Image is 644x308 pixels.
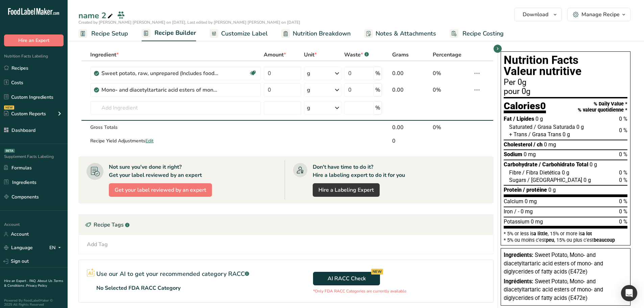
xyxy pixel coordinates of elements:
span: / Lipides [513,116,534,122]
a: Terms & Conditions . [4,279,63,288]
span: 0 g [583,177,591,183]
span: 0 mg [521,208,533,215]
span: 0 g [563,131,570,138]
span: / [GEOGRAPHIC_DATA] [527,177,582,183]
div: BETA [4,149,15,153]
div: EN [49,244,64,252]
span: a lot [582,231,592,236]
span: Ingredients: [504,252,533,258]
div: Waste [344,51,369,59]
div: Mono- and diacetyltartaric acid esters of mono- and diglycerides of fatty acids (E472e) [101,86,220,94]
span: Protein [504,187,522,193]
span: peu [546,237,554,243]
div: 0% [433,86,470,94]
span: 0 g [576,124,584,130]
div: g [307,69,310,77]
div: 0% [433,123,470,132]
section: * 5% or less is , 15% or more is [504,229,627,242]
div: Recipe Tags [79,215,493,235]
span: / Carbohidrato Total [539,161,588,168]
a: Privacy Policy [26,283,47,288]
h1: Nutrition Facts Valeur nutritive [504,54,627,77]
span: / Fibra Dietética [522,169,560,176]
button: Download [514,8,562,21]
div: 0.00 [392,69,430,77]
span: 0 g [590,161,597,168]
span: Fat [504,116,512,122]
a: Hire a Labeling Expert [313,183,380,197]
span: Customize Label [221,29,268,38]
div: g [307,104,310,112]
div: Recipe Yield Adjustments [90,137,261,144]
span: a little [533,231,548,236]
span: Sodium [504,151,522,158]
span: 0 % [619,151,627,158]
div: Per 0g [504,78,627,87]
span: 0 % [619,218,627,225]
div: Powered By FoodLabelMaker © 2025 All Rights Reserved [4,299,64,307]
input: Add Ingredient [90,101,261,115]
div: * 5% ou moins c’est , 15% ou plus c’est [504,238,627,242]
span: Saturated [509,124,532,130]
span: Cholesterol [504,141,532,148]
span: 0 [540,100,546,112]
span: Created by [PERSON_NAME] [PERSON_NAME] on [DATE], Last edited by [PERSON_NAME] [PERSON_NAME] on [... [78,20,300,25]
a: FAQ . [29,279,38,283]
span: / Grasa Trans [528,131,561,138]
div: Sweet potato, raw, unprepared (Includes foods for USDA's Food Distribution Program) [101,69,220,77]
div: Custom Reports [4,110,46,117]
span: / protéine [523,187,547,193]
span: Grams [392,51,409,59]
div: 0% [433,69,470,77]
div: Don't have time to do it? Hire a labeling expert to do it for you [313,163,405,179]
span: beaucoup [594,237,615,243]
button: Get your label reviewed by an expert [109,183,212,197]
div: Not sure you've done it right? Get your label reviewed by an expert [109,163,202,179]
span: Download [523,10,548,19]
span: 0 g [548,187,556,193]
span: Calcium [504,198,523,205]
div: Open Intercom Messenger [621,285,637,301]
span: 0 % [619,208,627,215]
div: 0 [392,137,430,145]
span: Iron [504,208,513,215]
span: Amount [264,51,286,59]
span: Nutrition Breakdown [293,29,351,38]
a: Recipe Builder [142,25,196,42]
div: Manage Recipe [581,10,620,19]
div: pour 0g [504,88,627,96]
div: Gross Totals [90,124,261,131]
div: NEW [371,269,383,275]
div: Calories [504,101,546,114]
span: Notes & Attachments [376,29,436,38]
span: 0 mg [531,218,543,225]
span: Edit [145,138,153,144]
div: % Daily Value * % valeur quotidienne * [578,101,627,113]
span: 0 % [619,127,627,134]
span: 0 % [619,116,627,122]
a: Recipe Setup [78,26,128,41]
span: 0 mg [525,198,537,205]
span: Ingredient [90,51,119,59]
span: / Grasa Saturada [534,124,575,130]
span: 0 g [535,116,543,122]
span: + Trans [509,131,527,138]
span: / ch [533,141,543,148]
span: Recipe Setup [91,29,128,38]
span: Ingrédients: [504,278,533,285]
span: 0 mg [524,151,536,158]
span: Recipe Builder [154,28,196,38]
span: Unit [304,51,317,59]
a: Customize Label [210,26,268,41]
button: Manage Recipe [567,8,630,21]
p: No Selected FDA RACC Category [96,284,181,292]
div: g [307,86,310,94]
span: Fibre [509,169,521,176]
span: Potassium [504,218,529,225]
span: AI RACC Check [328,275,366,283]
p: Use our AI to get your recommended category RACC [96,269,249,279]
div: name 2 [78,9,114,22]
span: Recipe Costing [462,29,504,38]
a: Hire an Expert . [4,279,28,283]
span: 0 mg [544,141,556,148]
